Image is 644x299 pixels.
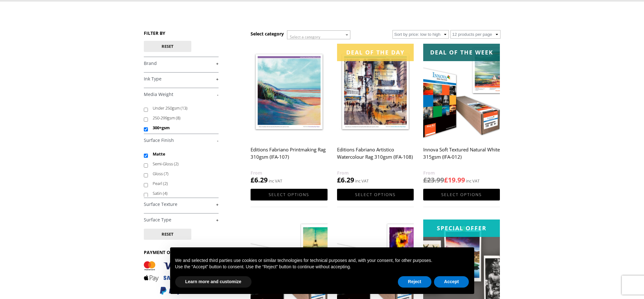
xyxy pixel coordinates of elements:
[423,175,427,184] span: £
[337,44,414,140] img: Editions Fabriano Artistico Watercolour Rag 310gsm (IFA-108)
[153,169,213,179] label: Gloss
[423,44,500,185] a: Deal of the week Innova Soft Textured Natural White 315gsm (IFA-012) £23.99£19.99
[176,115,181,121] span: (8)
[144,137,219,143] a: -
[398,276,431,288] button: Reject
[251,175,254,184] span: £
[164,171,169,176] span: (7)
[337,175,354,184] bdi: 6.29
[144,229,191,240] button: Reset
[337,44,414,185] a: Deal of the day Editions Fabriano Artistico Watercolour Rag 310gsm (IFA-108) £6.29
[251,144,327,169] h2: Editions Fabriano Printmaking Rag 310gsm (IFA-107)
[144,249,219,255] h3: PAYMENT OPTIONS
[251,44,327,140] img: Editions Fabriano Printmaking Rag 310gsm (IFA-107)
[144,72,219,85] h4: Ink Type
[423,219,500,237] div: Special Offer
[153,123,213,133] label: 300+gsm
[251,44,327,185] a: Editions Fabriano Printmaking Rag 310gsm (IFA-107) £6.29
[175,264,469,270] p: Use the “Accept” button to consent. Use the “Reject” button to continue without accepting.
[251,31,284,37] h3: Select category
[423,175,444,184] bdi: 23.99
[163,181,168,186] span: (2)
[175,276,252,288] button: Learn more and customize
[153,179,213,188] label: Pearl
[251,189,327,200] a: Select options for “Editions Fabriano Printmaking Rag 310gsm (IFA-107)”
[144,260,207,295] img: PAYMENT OPTIONS
[434,276,469,288] button: Accept
[290,34,320,40] span: Select a category
[337,175,341,184] span: £
[337,44,414,61] div: Deal of the day
[174,161,179,167] span: (2)
[423,44,500,61] div: Deal of the week
[153,159,213,169] label: Semi-Gloss
[337,189,414,200] a: Select options for “Editions Fabriano Artistico Watercolour Rag 310gsm (IFA-108)”
[144,198,219,210] h4: Surface Texture
[444,175,465,184] bdi: 19.99
[251,175,268,184] bdi: 6.29
[423,144,500,169] h2: Innova Soft Textured Natural White 315gsm (IFA-012)
[144,60,219,67] a: +
[144,201,219,207] a: +
[337,144,414,169] h2: Editions Fabriano Artistico Watercolour Rag 310gsm (IFA-108)
[444,175,448,184] span: £
[144,92,219,98] a: -
[423,44,500,140] img: Innova Soft Textured Natural White 315gsm (IFA-012)
[144,213,219,226] h4: Surface Type
[144,41,191,52] button: Reset
[144,134,219,146] h4: Surface Finish
[153,149,213,159] label: Matte
[144,217,219,223] a: +
[144,88,219,100] h4: Media Weight
[423,189,500,200] a: Select options for “Innova Soft Textured Natural White 315gsm (IFA-012)”
[181,105,188,111] span: (13)
[175,258,469,264] p: We and selected third parties use cookies or similar technologies for technical purposes and, wit...
[153,113,213,123] label: 250-299gsm
[153,188,213,198] label: Satin
[163,190,168,196] span: (4)
[144,30,219,36] h3: FILTER BY
[153,103,213,113] label: Under 250gsm
[392,30,449,39] select: Shop order
[144,76,219,82] a: +
[144,57,219,69] h4: Brand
